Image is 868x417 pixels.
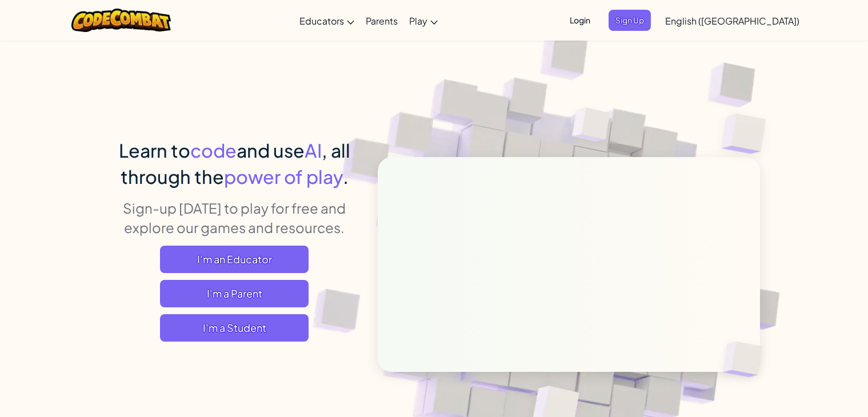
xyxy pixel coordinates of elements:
[550,85,633,170] img: Overlap cubes
[71,9,171,32] img: CodeCombat logo
[299,15,344,27] span: Educators
[305,139,322,162] span: AI
[703,318,789,401] img: Overlap cubes
[409,15,427,27] span: Play
[190,139,237,162] span: code
[343,165,349,188] span: .
[659,5,805,36] a: English ([GEOGRAPHIC_DATA])
[403,5,443,36] a: Play
[665,15,799,27] span: English ([GEOGRAPHIC_DATA])
[119,139,190,162] span: Learn to
[360,5,403,36] a: Parents
[699,86,798,182] img: Overlap cubes
[109,198,361,237] p: Sign-up [DATE] to play for free and explore our games and resources.
[224,165,343,188] span: power of play
[160,280,309,307] a: I'm a Parent
[609,10,651,31] button: Sign Up
[160,246,309,273] a: I'm an Educator
[237,139,305,162] span: and use
[563,10,597,31] button: Login
[294,5,360,36] a: Educators
[160,314,309,342] button: I'm a Student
